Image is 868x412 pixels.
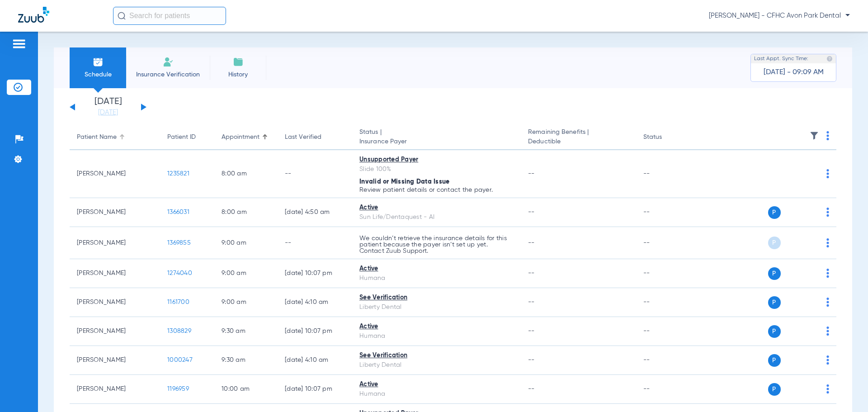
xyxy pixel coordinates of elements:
img: group-dot-blue.svg [826,355,829,365]
td: -- [636,375,697,404]
div: Humana [359,274,514,283]
div: Liberty Dental [359,303,514,312]
img: History [233,57,244,67]
span: 1161700 [167,299,189,305]
div: Appointment [222,133,259,142]
span: P [768,325,781,338]
div: Humana [359,331,514,341]
p: Review patient details or contact the payer. [359,187,514,193]
td: -- [636,259,697,288]
th: Status [636,125,697,150]
td: -- [636,150,697,198]
span: P [768,296,781,309]
td: [PERSON_NAME] [70,259,160,288]
span: 1000247 [167,357,193,363]
div: Active [359,380,514,389]
p: We couldn’t retrieve the insurance details for this patient because the payer isn’t set up yet. C... [359,235,514,254]
td: 9:30 AM [214,317,278,346]
td: [PERSON_NAME] [70,375,160,404]
td: -- [636,198,697,227]
img: Manual Insurance Verification [163,57,174,67]
td: [DATE] 10:07 PM [278,375,352,404]
div: See Verification [359,351,514,360]
td: [DATE] 4:10 AM [278,346,352,375]
span: 1196959 [167,386,189,392]
div: Humana [359,389,514,399]
td: 9:00 AM [214,259,278,288]
span: Deductible [528,137,628,147]
div: Unsupported Payer [359,155,514,165]
td: [DATE] 4:10 AM [278,288,352,317]
img: hamburger-icon [12,38,26,49]
img: Search Icon [118,12,126,20]
img: group-dot-blue.svg [826,208,829,217]
span: -- [528,299,535,305]
span: [DATE] - 09:09 AM [764,68,824,77]
span: Insurance Payer [359,137,514,147]
a: [DATE] [81,108,135,117]
span: -- [528,209,535,215]
td: [PERSON_NAME] [70,150,160,198]
td: [PERSON_NAME] [70,288,160,317]
span: 1369855 [167,240,191,246]
td: [PERSON_NAME] [70,317,160,346]
img: filter.svg [810,131,819,140]
td: 8:00 AM [214,198,278,227]
td: [DATE] 10:07 PM [278,317,352,346]
td: -- [636,288,697,317]
td: -- [636,227,697,259]
span: Schedule [76,70,119,79]
td: 9:00 AM [214,288,278,317]
div: Appointment [222,133,270,142]
div: Last Verified [285,133,345,142]
th: Remaining Benefits | [521,125,636,150]
img: group-dot-blue.svg [826,238,829,247]
span: P [768,206,781,219]
div: Active [359,264,514,274]
div: Patient Name [77,133,117,142]
div: Slide 100% [359,165,514,174]
td: [DATE] 4:50 AM [278,198,352,227]
span: -- [528,328,535,334]
span: P [768,354,781,367]
td: -- [636,317,697,346]
div: Patient Name [77,133,153,142]
span: -- [528,386,535,392]
td: 8:00 AM [214,150,278,198]
td: 9:30 AM [214,346,278,375]
img: group-dot-blue.svg [826,327,829,336]
span: P [768,383,781,396]
span: 1274040 [167,270,192,276]
td: 9:00 AM [214,227,278,259]
img: group-dot-blue.svg [826,298,829,307]
img: last sync help info [826,56,833,62]
img: group-dot-blue.svg [826,269,829,278]
li: [DATE] [81,97,135,117]
td: [PERSON_NAME] [70,346,160,375]
td: -- [636,346,697,375]
img: Schedule [93,57,104,67]
div: Last Verified [285,133,321,142]
span: 1308829 [167,328,191,334]
span: History [217,70,259,79]
img: group-dot-blue.svg [826,131,829,140]
iframe: Chat Widget [823,369,868,412]
div: See Verification [359,293,514,303]
td: 10:00 AM [214,375,278,404]
span: 1366031 [167,209,189,215]
td: [PERSON_NAME] [70,227,160,259]
div: Liberty Dental [359,360,514,370]
span: Invalid or Missing Data Issue [359,179,449,185]
span: -- [528,270,535,276]
span: -- [528,357,535,363]
span: P [768,267,781,280]
div: Patient ID [167,133,207,142]
span: P [768,237,781,249]
div: Active [359,203,514,213]
span: -- [528,240,535,246]
div: Sun Life/Dentaquest - AI [359,213,514,222]
div: Active [359,322,514,331]
th: Status | [352,125,521,150]
div: Patient ID [167,133,196,142]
